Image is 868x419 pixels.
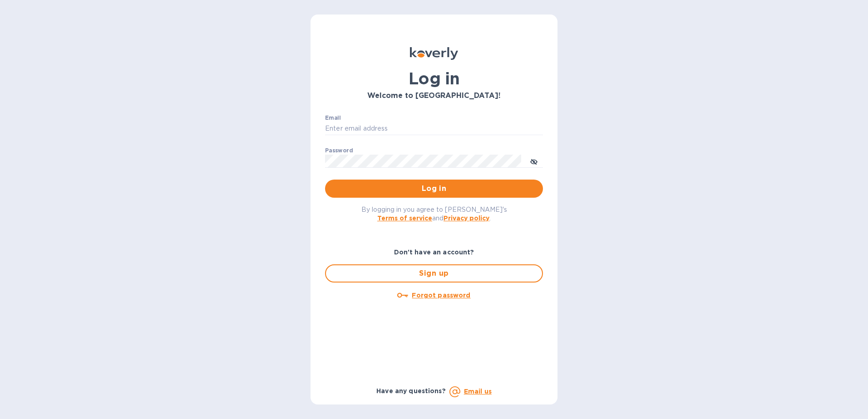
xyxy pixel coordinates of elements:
[464,388,492,395] a: Email us
[412,292,470,299] u: Forgot password
[377,214,432,222] a: Terms of service
[325,148,353,153] label: Password
[376,387,446,395] b: Have any questions?
[325,180,543,198] button: Log in
[444,214,489,222] a: Privacy policy
[332,183,536,194] span: Log in
[525,152,543,170] button: toggle password visibility
[325,92,543,100] h3: Welcome to [GEOGRAPHIC_DATA]!
[394,248,474,256] b: Don't have an account?
[361,206,507,222] span: By logging in you agree to [PERSON_NAME]'s and .
[325,122,543,136] input: Enter email address
[325,115,341,121] label: Email
[325,69,543,88] h1: Log in
[333,268,535,279] span: Sign up
[410,47,458,60] img: Koverly
[325,264,543,283] button: Sign up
